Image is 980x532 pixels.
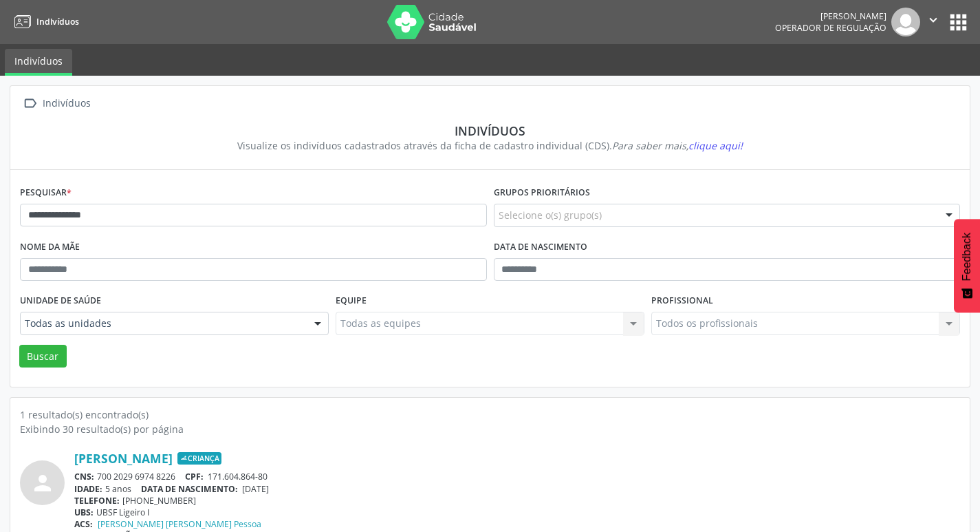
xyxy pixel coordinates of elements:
img: img [891,8,920,36]
div: Indivíduos [40,94,93,114]
div: 700 2029 6974 8226 [74,471,960,482]
span: Todas as unidades [25,317,301,330]
button:  [920,8,946,36]
span: UBS: [74,507,94,518]
i:  [926,12,941,28]
i: person [30,471,55,496]
a:  Indivíduos [20,94,93,114]
label: Grupos prioritários [494,182,590,204]
a: [PERSON_NAME] [74,451,173,466]
span: TELEFONE: [74,495,120,507]
span: ACS: [74,518,93,530]
a: Indivíduos [5,49,72,76]
div: [PHONE_NUMBER] [74,495,960,507]
label: Equipe [336,290,367,312]
span: Operador de regulação [775,22,886,34]
div: Visualize os indivíduos cadastrados através da ficha de cadastro individual (CDS). [30,138,950,153]
span: clique aqui! [688,139,743,152]
button: Feedback - Mostrar pesquisa [954,219,980,312]
label: Profissional [651,290,713,312]
span: Selecione o(s) grupo(s) [499,208,602,222]
span: DATA DE NASCIMENTO: [141,483,238,495]
a: [PERSON_NAME] [PERSON_NAME] Pessoa [98,518,261,530]
span: 171.604.864-80 [208,471,268,482]
label: Unidade de saúde [20,290,101,312]
span: IDADE: [74,483,102,495]
a: Indivíduos [10,10,79,33]
div: [PERSON_NAME] [775,10,886,22]
i:  [20,94,40,114]
div: Exibindo 30 resultado(s) por página [20,422,960,436]
div: 5 anos [74,483,960,495]
div: Indivíduos [30,123,950,138]
span: Criança [177,452,221,465]
span: CNS: [74,471,94,482]
div: 1 resultado(s) encontrado(s) [20,407,960,422]
button: Buscar [19,345,67,368]
label: Nome da mãe [20,237,80,258]
span: [DATE] [242,483,269,495]
label: Data de nascimento [494,237,587,258]
i: Para saber mais, [612,139,743,152]
button: apps [946,10,970,34]
span: Feedback [961,233,973,281]
span: CPF: [185,471,204,482]
span: Indivíduos [36,16,79,28]
label: Pesquisar [20,182,72,204]
div: UBSF Ligeiro I [74,507,960,518]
